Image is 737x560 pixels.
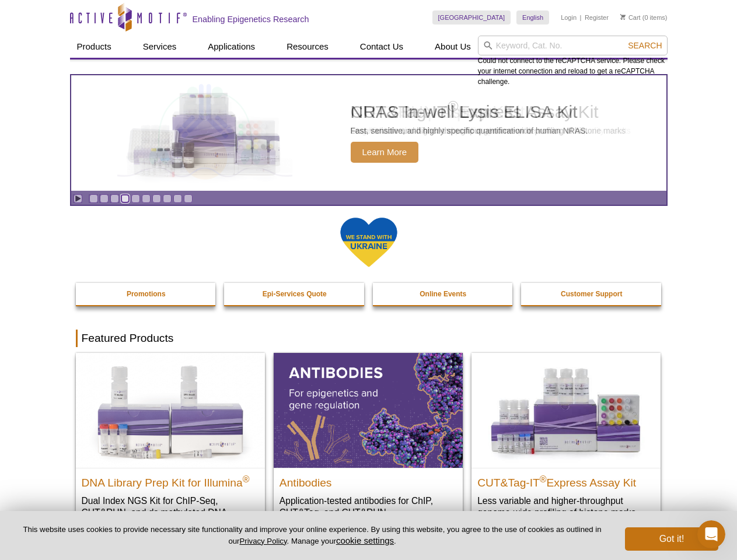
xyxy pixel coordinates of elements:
[540,474,547,484] sup: ®
[74,194,82,203] a: Toggle autoplay
[100,194,109,203] a: Go to slide 2
[173,194,182,203] a: Go to slide 9
[152,194,161,203] a: Go to slide 7
[521,283,662,305] a: Customer Support
[76,353,265,467] img: DNA Library Prep Kit for Illumina
[336,535,394,545] button: cookie settings
[625,527,718,551] button: Got it!
[142,194,151,203] a: Go to slide 6
[136,36,184,58] a: Services
[131,194,140,203] a: Go to slide 5
[274,353,463,467] img: All Antibodies
[624,40,665,51] button: Search
[561,290,622,298] strong: Customer Support
[201,36,262,58] a: Applications
[76,353,265,541] a: DNA Library Prep Kit for Illumina DNA Library Prep Kit for Illumina® Dual Index NGS Kit for ChIP-...
[89,194,98,203] a: Go to slide 1
[477,471,655,489] h2: CUT&Tag-IT Express Assay Kit
[76,330,662,347] h2: Featured Products
[697,520,725,548] iframe: Intercom live chat
[471,353,661,530] a: CUT&Tag-IT® Express Assay Kit CUT&Tag-IT®Express Assay Kit Less variable and higher-throughput ge...
[420,290,466,298] strong: Online Events
[561,13,577,22] a: Login
[353,36,410,58] a: Contact Us
[184,194,193,203] a: Go to slide 10
[628,41,662,50] span: Search
[76,283,217,305] a: Promotions
[373,283,514,305] a: Online Events
[620,14,626,20] img: Your Cart
[585,13,609,22] a: Register
[163,194,172,203] a: Go to slide 8
[620,13,641,22] a: Cart
[274,353,463,530] a: All Antibodies Antibodies Application-tested antibodies for ChIP, CUT&Tag, and CUT&RUN.
[478,36,668,87] div: Could not connect to the reCAPTCHA service. Please check your internet connection and reload to g...
[516,10,549,24] a: English
[280,471,457,489] h2: Antibodies
[620,10,668,24] li: (0 items)
[127,290,166,298] strong: Promotions
[121,194,130,203] a: Go to slide 4
[280,36,336,58] a: Resources
[110,194,119,203] a: Go to slide 3
[82,471,259,489] h2: DNA Library Prep Kit for Illumina
[432,10,511,24] a: [GEOGRAPHIC_DATA]
[263,290,327,298] strong: Epi-Services Quote
[471,353,661,467] img: CUT&Tag-IT® Express Assay Kit
[280,495,457,519] p: Application-tested antibodies for ChIP, CUT&Tag, and CUT&RUN.
[193,14,309,24] h2: Enabling Epigenetics Research
[340,216,398,268] img: We Stand With Ukraine
[224,283,365,305] a: Epi-Services Quote
[478,36,668,55] input: Keyword, Cat. No.
[70,36,118,58] a: Products
[243,474,250,484] sup: ®
[19,524,606,547] p: This website uses cookies to provide necessary site functionality and improve your online experie...
[239,537,287,545] a: Privacy Policy
[580,10,582,24] li: |
[82,495,259,530] p: Dual Index NGS Kit for ChIP-Seq, CUT&RUN, and ds methylated DNA assays.
[428,36,478,58] a: About Us
[477,495,655,519] p: Less variable and higher-throughput genome-wide profiling of histone marks​.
